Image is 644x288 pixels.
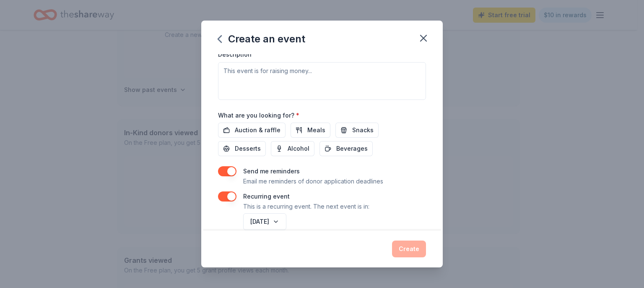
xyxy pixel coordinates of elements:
label: Recurring event [243,193,290,200]
button: Auction & raffle [218,123,286,138]
span: Beverages [336,144,368,154]
button: Snacks [335,123,379,138]
button: Beverages [319,141,373,156]
span: Meals [307,125,325,135]
button: Meals [291,123,330,138]
label: Description [218,50,252,59]
button: Alcohol [271,141,314,156]
button: [DATE] [243,213,286,230]
p: This is a recurring event. The next event is in: [243,202,369,212]
span: Auction & raffle [235,125,280,135]
span: Alcohol [288,144,309,154]
label: Send me reminders [243,168,300,175]
label: What are you looking for? [218,111,299,120]
span: Desserts [235,144,261,154]
span: Snacks [352,125,374,135]
button: Desserts [218,141,266,156]
div: Create an event [218,32,305,46]
p: Email me reminders of donor application deadlines [243,176,383,186]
